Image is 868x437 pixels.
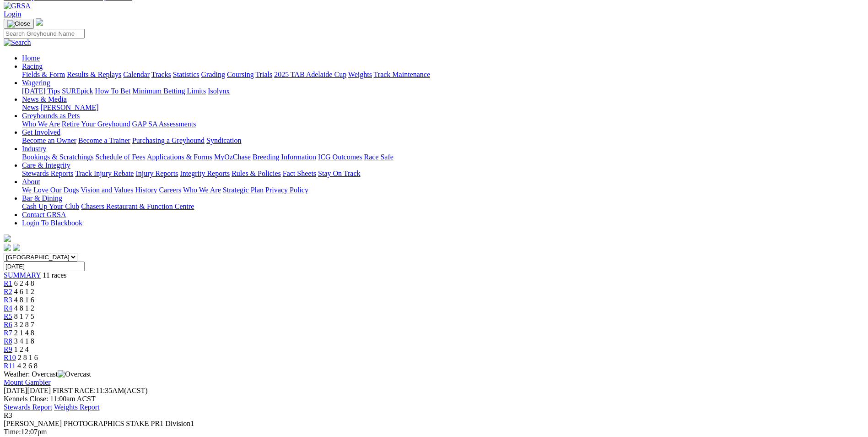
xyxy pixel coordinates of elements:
[123,71,150,78] a: Calendar
[173,71,199,78] a: Statistics
[53,387,148,394] span: 11:35AM(ACST)
[180,169,230,177] a: Integrity Reports
[22,186,79,194] a: We Love Our Dogs
[374,71,430,78] a: Track Maintenance
[4,337,12,345] a: R8
[4,296,12,304] span: R3
[4,288,12,295] a: R2
[4,244,11,251] img: facebook.svg
[14,329,34,337] span: 2 1 4 8
[135,169,178,177] a: Injury Reports
[208,87,230,95] a: Isolynx
[318,153,362,161] a: ICG Outcomes
[22,137,76,144] a: Become an Owner
[22,95,67,103] a: News & Media
[223,186,264,194] a: Strategic Plan
[36,18,43,26] img: logo-grsa-white.png
[4,312,12,320] span: R5
[4,321,12,328] a: R6
[4,345,12,353] a: R9
[227,71,254,78] a: Coursing
[4,29,85,38] input: Search
[4,362,16,370] a: R11
[67,71,121,78] a: Results & Replays
[364,153,393,161] a: Race Safe
[4,378,51,386] a: Mount Gambier
[22,211,66,218] a: Contact GRSA
[4,387,27,394] span: [DATE]
[283,169,316,177] a: Fact Sheets
[22,137,864,145] div: Get Involved
[17,362,38,370] span: 4 2 6 8
[22,112,80,120] a: Greyhounds as Pets
[4,271,41,279] span: SUMMARY
[40,104,98,111] a: [PERSON_NAME]
[135,186,157,194] a: History
[22,161,70,169] a: Care & Integrity
[214,153,251,161] a: MyOzChase
[14,321,34,328] span: 3 2 8 7
[22,219,82,227] a: Login To Blackbook
[4,279,12,287] span: R1
[253,153,316,161] a: Breeding Information
[14,345,29,353] span: 1 2 4
[4,304,12,312] a: R4
[255,71,272,78] a: Trials
[4,395,864,403] div: Kennels Close: 11:00am ACST
[159,186,181,194] a: Careers
[4,370,91,378] span: Weather: Overcast
[14,337,34,345] span: 3 4 1 8
[4,387,51,394] span: [DATE]
[132,87,206,95] a: Minimum Betting Limits
[4,428,21,436] span: Time:
[14,304,34,312] span: 4 8 1 2
[22,120,864,128] div: Greyhounds as Pets
[206,137,241,144] a: Syndication
[4,420,864,428] div: [PERSON_NAME] PHOTOGRAPHICS STAKE PR1 Division1
[22,145,46,153] a: Industry
[43,271,66,279] span: 11 races
[22,62,43,70] a: Racing
[4,329,12,337] a: R7
[22,202,79,210] a: Cash Up Your Club
[4,411,12,419] span: R3
[75,169,134,177] a: Track Injury Rebate
[54,403,100,411] a: Weights Report
[95,87,131,95] a: How To Bet
[7,20,30,27] img: Close
[22,104,38,111] a: News
[62,87,93,95] a: SUREpick
[22,71,864,79] div: Racing
[183,186,221,194] a: Who We Are
[4,262,85,271] input: Select date
[22,120,60,128] a: Who We Are
[201,71,225,78] a: Grading
[22,54,40,62] a: Home
[62,120,130,128] a: Retire Your Greyhound
[147,153,212,161] a: Applications & Forms
[22,202,864,211] div: Bar & Dining
[4,354,16,361] a: R10
[22,79,50,87] a: Wagering
[22,169,73,177] a: Stewards Reports
[232,169,281,177] a: Rules & Policies
[132,137,205,144] a: Purchasing a Greyhound
[22,178,40,186] a: About
[22,169,864,178] div: Care & Integrity
[22,87,864,95] div: Wagering
[58,370,91,378] img: Overcast
[274,71,346,78] a: 2025 TAB Adelaide Cup
[14,279,34,287] span: 6 2 4 8
[22,153,864,161] div: Industry
[4,428,864,436] div: 12:07pm
[22,71,65,78] a: Fields & Form
[81,202,194,210] a: Chasers Restaurant & Function Centre
[14,312,34,320] span: 8 1 7 5
[4,38,31,47] img: Search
